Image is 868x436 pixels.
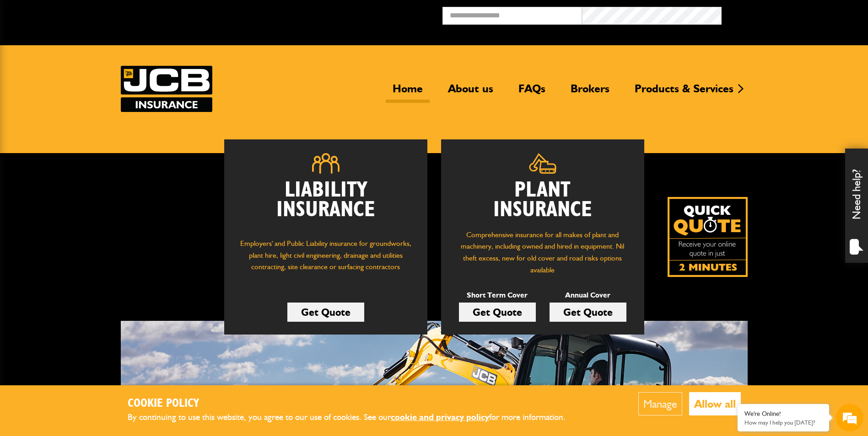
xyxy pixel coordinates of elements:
button: Allow all [689,392,741,415]
button: Broker Login [722,7,861,21]
img: Quick Quote [668,197,748,277]
p: How may I help you today? [744,419,822,426]
a: Get your insurance quote isn just 2-minutes [668,197,748,277]
h2: Liability Insurance [238,181,414,229]
h2: Cookie Policy [128,397,581,411]
p: Comprehensive insurance for all makes of plant and machinery, including owned and hired in equipm... [455,229,631,276]
p: By continuing to use this website, you agree to our use of cookies. See our for more information. [128,410,581,425]
a: Get Quote [459,303,536,322]
button: Manage [638,392,682,415]
a: About us [441,82,500,103]
h2: Plant Insurance [455,181,631,220]
div: Need help? [845,149,868,263]
img: JCB Insurance Services logo [121,66,212,112]
a: Products & Services [628,82,740,103]
div: We're Online! [744,410,822,418]
p: Annual Cover [550,289,626,301]
p: Employers' and Public Liability insurance for groundworks, plant hire, light civil engineering, d... [238,238,414,282]
a: Brokers [564,82,616,103]
a: cookie and privacy policy [391,412,489,422]
a: Get Quote [550,303,626,322]
p: Short Term Cover [459,289,536,301]
a: Get Quote [287,303,364,322]
a: Home [386,82,430,103]
a: JCB Insurance Services [121,66,212,112]
a: FAQs [512,82,552,103]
